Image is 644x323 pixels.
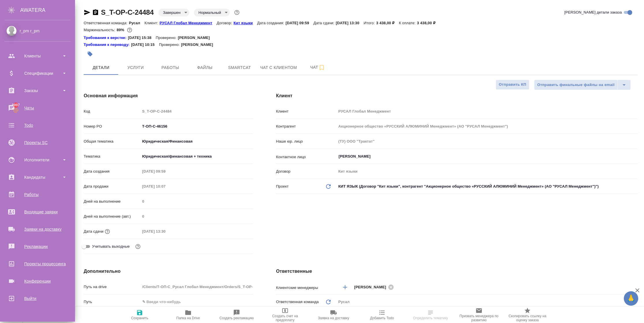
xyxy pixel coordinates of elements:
p: 89% [117,28,126,32]
a: Конференции [1,274,74,288]
div: Входящие заявки [4,208,71,216]
div: Заказы [4,86,71,95]
p: 3 438,00 ₽ [376,21,399,25]
div: Выйти [4,294,71,303]
p: 3 438,00 ₽ [417,21,440,25]
button: Нормальный [197,10,223,15]
p: Ответственная команда [276,299,319,305]
div: Завершен [158,9,189,16]
div: Клиенты [4,52,71,60]
p: Дата создания: [257,21,285,25]
p: Ответственная команда: [84,21,129,25]
a: 9997Чаты [1,101,74,115]
p: Путь на drive [84,284,140,290]
p: Итого: [364,21,376,25]
p: Дата сдачи [84,229,104,234]
input: Пустое поле [336,107,638,115]
button: Призвать менеджера по развитию [455,307,503,323]
span: Файлы [191,64,219,71]
input: Пустое поле [336,137,638,145]
div: Заявки на доставку [4,225,71,234]
span: Папка на Drive [176,316,200,320]
div: Работы [4,190,71,199]
a: S_T-OP-C-24484 [101,8,154,16]
span: Скопировать ссылку на оценку заказа [507,314,548,322]
a: Требования к верстке: [84,35,128,41]
p: [DATE] 10:15 [131,42,159,48]
input: Пустое поле [140,167,191,175]
p: Маржинальность: [84,28,117,32]
button: Open [634,156,636,157]
p: Путь [84,299,140,305]
span: Создать счет на предоплату [264,314,306,322]
p: Контрагент [276,124,336,129]
span: Сохранить [131,316,148,320]
a: Проекты SC [1,135,74,150]
button: Open [634,287,636,288]
p: Наше юр. лицо [276,139,336,144]
div: [PERSON_NAME] [354,283,396,291]
p: Кит языки [233,21,257,25]
p: Проверено: [159,42,181,48]
span: Учитывать выходные [92,244,130,249]
button: Скопировать ссылку [92,9,99,16]
div: AWATERA [20,4,75,16]
button: Отправить финальные файлы на email [534,80,618,90]
div: split button [534,80,631,90]
span: 9997 [8,102,23,108]
span: Отправить финальные файлы на email [537,82,615,88]
input: ✎ Введи что-нибудь [140,122,253,130]
a: Выйти [1,291,74,306]
span: 🙏 [626,292,636,305]
span: [PERSON_NAME] детали заказа [564,10,622,15]
div: Юридическая/финансовая + техника [140,152,253,161]
h4: Клиент [276,92,638,99]
input: Пустое поле [336,122,638,130]
p: Дата сдачи: [313,21,336,25]
button: Добавить менеджера [338,280,352,294]
p: Клиент: [145,21,160,25]
input: Пустое поле [336,167,638,175]
p: К оплате: [399,21,417,25]
span: Детали [87,64,115,71]
a: Требования к переводу: [84,42,131,48]
input: Пустое поле [140,107,253,115]
button: Отправить КП [496,80,529,90]
button: Добавить тэг [84,48,96,60]
a: Заявки на доставку [1,222,74,236]
button: Завершен [161,10,182,15]
p: РУСАЛ Глобал Менеджмент [160,21,217,25]
span: Добавить Todo [370,316,394,320]
button: Папка на Drive [164,307,212,323]
div: КИТ ЯЗЫК (Договор "Кит языки", контрагент "Акционерное общество «РУССКИЙ АЛЮМИНИЙ Менеджмент» (АО... [336,182,638,191]
div: Спецификации [4,69,71,78]
p: Клиент [276,109,336,114]
p: Дней на выполнение [84,199,140,204]
span: Создать рекламацию [220,316,254,320]
p: [DATE] 15:38 [128,35,156,41]
p: Клиентские менеджеры [276,285,336,291]
button: 🙏 [624,291,638,306]
span: Призвать менеджера по развитию [458,314,500,322]
div: Todo [4,121,71,130]
button: Выбери, если сб и вс нужно считать рабочими днями для выполнения заказа. [134,243,142,250]
a: Работы [1,187,74,202]
button: Создать счет на предоплату [261,307,309,323]
h4: Основная информация [84,92,253,99]
button: Если добавить услуги и заполнить их объемом, то дата рассчитается автоматически [104,228,111,235]
div: Исполнители [4,156,71,164]
button: Создать рекламацию [212,307,261,323]
button: Скопировать ссылку на оценку заказа [503,307,552,323]
p: [PERSON_NAME] [178,35,214,41]
a: Проекты процессинга [1,257,74,271]
span: Заявка на доставку [318,316,349,320]
div: Рекламации [4,242,71,251]
div: Завершен [194,9,230,16]
button: Доп статусы указывают на важность/срочность заказа [233,9,241,16]
div: Проекты SC [4,138,71,147]
div: Русал [336,297,638,307]
p: Дата создания [84,169,140,174]
h4: Ответственные [276,268,638,275]
input: Пустое поле [140,212,253,221]
p: Код [84,109,140,114]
